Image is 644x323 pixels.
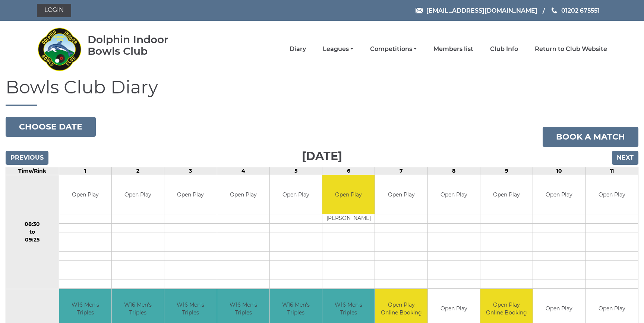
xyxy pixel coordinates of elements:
img: Phone us [552,7,557,13]
td: Open Play [164,175,217,214]
td: 5 [269,167,322,175]
button: Choose date [6,117,96,137]
a: Leagues [323,45,353,53]
td: Open Play [59,175,111,214]
a: Phone us 01202 675551 [550,6,600,15]
td: 08:30 to 09:25 [6,175,59,289]
img: Email [416,8,423,13]
td: 7 [375,167,427,175]
td: 3 [164,167,217,175]
td: 2 [111,167,164,175]
span: 01202 675551 [561,7,600,14]
td: 4 [217,167,269,175]
td: 11 [585,167,638,175]
td: 10 [533,167,585,175]
a: Email [EMAIL_ADDRESS][DOMAIN_NAME] [416,6,537,15]
div: Dolphin Indoor Bowls Club [88,34,192,57]
td: Open Play [112,175,164,214]
a: Diary [290,45,306,53]
a: Members list [433,45,473,53]
td: 9 [480,167,533,175]
h1: Bowls Club Diary [6,77,638,106]
input: Next [612,151,638,165]
td: Open Play [586,175,638,214]
img: Dolphin Indoor Bowls Club [37,23,82,75]
td: 8 [427,167,480,175]
a: Login [37,4,71,17]
td: Open Play [270,175,322,214]
td: 1 [59,167,111,175]
a: Club Info [490,45,518,53]
td: Open Play [375,175,427,214]
a: Book a match [543,127,638,147]
input: Previous [6,151,48,165]
td: [PERSON_NAME] [322,214,375,224]
td: Open Play [428,175,480,214]
td: Open Play [217,175,269,214]
td: Open Play [480,175,533,214]
td: 6 [322,167,375,175]
td: Open Play [533,175,585,214]
span: [EMAIL_ADDRESS][DOMAIN_NAME] [426,7,537,14]
td: Time/Rink [6,167,59,175]
td: Open Play [322,175,375,214]
a: Competitions [370,45,417,53]
a: Return to Club Website [535,45,607,53]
